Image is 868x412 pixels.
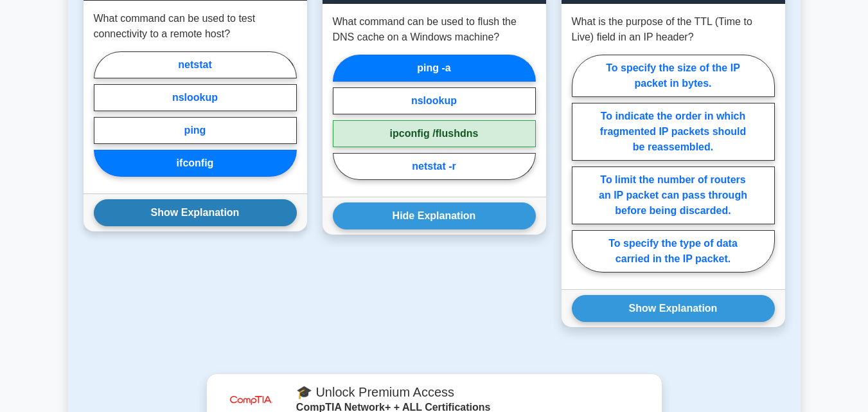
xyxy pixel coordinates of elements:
[94,199,297,226] button: Show Explanation
[572,166,775,224] label: To limit the number of routers an IP packet can pass through before being discarded.
[333,153,536,180] label: netstat -r
[333,202,536,229] button: Hide Explanation
[333,55,536,82] label: ping -a
[94,11,297,42] p: What command can be used to test connectivity to a remote host?
[94,117,297,144] label: ping
[94,84,297,111] label: nslookup
[333,120,536,147] label: ipconfig /flushdns
[333,87,536,114] label: nslookup
[94,51,297,78] label: netstat
[572,103,775,161] label: To indicate the order in which fragmented IP packets should be reassembled.
[572,55,775,97] label: To specify the size of the IP packet in bytes.
[572,295,775,322] button: Show Explanation
[94,150,297,177] label: ifconfig
[572,14,775,45] p: What is the purpose of the TTL (Time to Live) field in an IP header?
[572,230,775,273] label: To specify the type of data carried in the IP packet.
[333,14,536,45] p: What command can be used to flush the DNS cache on a Windows machine?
